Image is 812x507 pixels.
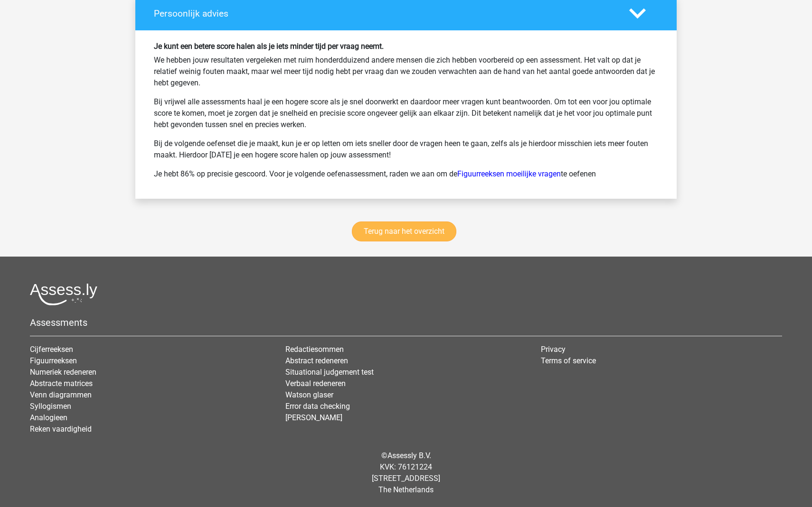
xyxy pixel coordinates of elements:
a: Assessly B.V. [387,451,431,460]
a: Cijferreeksen [30,345,73,354]
a: Error data checking [285,402,350,411]
a: Figuurreeksen moeilijke vragen [457,169,561,178]
a: Figuurreeksen [30,356,77,365]
img: Assessly logo [30,283,97,305]
a: Abstracte matrices [30,379,93,388]
a: Redactiesommen [285,345,344,354]
p: Bij vrijwel alle assessments haal je een hogere score als je snel doorwerkt en daardoor meer vrag... [154,96,658,130]
a: Verbaal redeneren [285,379,346,388]
a: [PERSON_NAME] [285,413,342,422]
a: Analogieen [30,413,67,422]
a: Reken vaardigheid [30,424,92,433]
a: Syllogismen [30,402,71,411]
a: Terms of service [541,356,596,365]
div: © KVK: 76121224 [STREET_ADDRESS] The Netherlands [23,442,789,503]
a: Terug naar het overzicht [352,221,456,241]
h4: Persoonlijk advies [154,8,615,19]
h5: Assessments [30,317,782,328]
p: Bij de volgende oefenset die je maakt, kun je er op letten om iets sneller door de vragen heen te... [154,138,658,161]
a: Privacy [541,345,566,354]
a: Abstract redeneren [285,356,348,365]
a: Venn diagrammen [30,390,92,399]
a: Numeriek redeneren [30,368,96,377]
h6: Je kunt een betere score halen als je iets minder tijd per vraag neemt. [154,42,658,51]
p: We hebben jouw resultaten vergeleken met ruim honderdduizend andere mensen die zich hebben voorbe... [154,55,658,89]
a: Watson glaser [285,390,333,399]
p: Je hebt 86% op precisie gescoord. Voor je volgende oefenassessment, raden we aan om de te oefenen [154,168,658,180]
a: Situational judgement test [285,368,374,377]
